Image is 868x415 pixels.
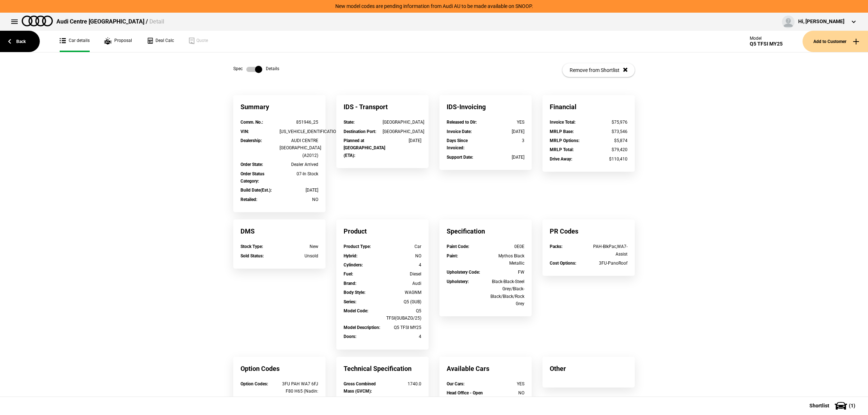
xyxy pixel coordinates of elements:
div: [DATE] [383,137,422,144]
div: Mythos Black Metallic [486,252,525,267]
div: [DATE] [280,187,319,194]
a: Car details [60,31,90,52]
strong: MRLP Base : [550,129,574,134]
div: Q5 TFSI MY25 [750,41,783,47]
strong: Drive Away : [550,157,572,162]
strong: Product Type : [344,244,371,249]
strong: Upholstery : [447,279,469,284]
strong: Build Date(Est.) : [241,188,272,193]
div: IDS - Transport [336,95,429,119]
div: Product [336,219,429,243]
strong: Body Style : [344,290,365,295]
div: Option Codes [233,357,325,380]
div: 0E0E [486,243,525,250]
strong: Model Description : [344,325,380,330]
div: NO [383,252,422,260]
div: 851946_25 [280,119,319,126]
strong: VIN : [241,129,249,134]
div: DMS [233,219,325,243]
div: Technical Specification [336,357,429,380]
div: 4 [383,333,422,340]
div: Q5 TFSI(GUBAZG/25) [383,307,422,322]
div: 3FU-PanoRoof [589,260,628,267]
button: Remove from Shortlist [562,63,635,77]
strong: Destination Port : [344,129,376,134]
div: $73,546 [589,128,628,135]
strong: Packs : [550,244,562,249]
strong: Support Date : [447,155,473,160]
strong: Brand : [344,281,356,286]
div: $79,420 [589,146,628,153]
div: 1740.0 [383,380,422,388]
a: Deal Calc [146,31,174,52]
div: NO [280,196,319,203]
img: audi.png [22,16,53,26]
button: Add to Customer [803,31,868,52]
div: 3FU PAH WA7 6FJ F80 H65 (Nadin: 3FU 6FJ C56 F80 H65 PAH WA7) [280,380,319,410]
div: FW [486,269,525,276]
div: Specification [439,219,532,243]
div: Summary [233,95,325,119]
strong: Upholstery Code : [447,270,480,275]
div: PR Codes [542,219,635,243]
div: 07-In Stock [280,170,319,177]
div: 4 [383,261,422,269]
strong: Paint : [447,253,458,258]
div: New [280,243,319,250]
strong: Retailed : [241,197,257,202]
strong: Invoice Total : [550,120,575,125]
a: Proposal [104,31,132,52]
strong: Hybrid : [344,253,357,258]
div: Car [383,243,422,250]
div: AUDI CENTRE [GEOGRAPHIC_DATA] (A2012) [280,137,319,159]
div: Q5 TFSI MY25 [383,324,422,331]
div: $110,410 [589,155,628,163]
span: Detail [149,18,164,25]
div: YES [486,119,525,126]
button: Shortlist(1) [799,397,868,415]
div: 3 [486,137,525,144]
div: Available Cars [439,357,532,380]
div: Q5 (GUB) [383,298,422,305]
strong: Invoice Date : [447,129,472,134]
strong: Our Cars : [447,381,464,386]
span: ( 1 ) [849,403,855,408]
div: Diesel [383,270,422,278]
strong: MRLP Total : [550,147,574,152]
div: NO [486,389,525,397]
strong: Doors : [344,334,356,339]
strong: Sold Status : [241,253,264,258]
strong: Model Code : [344,308,368,313]
div: Unsold [280,252,319,260]
strong: Days Since Invoiced : [447,138,468,150]
div: [GEOGRAPHIC_DATA] [383,119,422,126]
div: Other [542,357,635,380]
div: [GEOGRAPHIC_DATA] [383,128,422,135]
strong: Order State : [241,162,263,167]
div: [DATE] [486,128,525,135]
strong: Planned at [GEOGRAPHIC_DATA] (ETA) : [344,138,385,158]
strong: Gross Combined Mass (GVCM) : [344,381,376,394]
strong: Head Office - Open Market : [447,390,483,403]
div: WAGNM [383,289,422,296]
div: Audi Centre [GEOGRAPHIC_DATA] / [56,18,164,26]
div: Hi, [PERSON_NAME] [798,18,844,25]
strong: Released to Dlr : [447,120,477,125]
strong: Cylinders : [344,262,363,268]
div: Black-Black-Steel Grey/Black-Black/Black/Rock Grey [486,278,525,308]
div: YES [486,380,525,388]
strong: Series : [344,299,356,304]
strong: Option Codes : [241,381,268,386]
div: IDS-Invoicing [439,95,532,119]
div: [DATE] [486,154,525,161]
span: Shortlist [809,403,829,408]
div: $75,976 [589,119,628,126]
strong: Stock Type : [241,244,263,249]
strong: Dealership : [241,138,262,143]
strong: State : [344,120,354,125]
div: PAH-BlkPac,WA7-Assist [589,243,628,258]
div: Financial [542,95,635,119]
strong: MRLP Options : [550,138,579,143]
strong: Order Status Category : [241,171,264,184]
strong: Paint Code : [447,244,469,249]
